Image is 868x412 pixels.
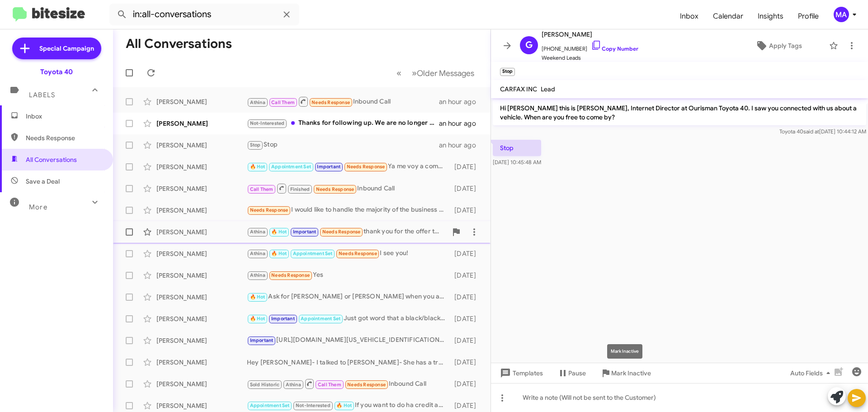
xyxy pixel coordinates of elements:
div: [DATE] [450,206,483,215]
span: 🔥 Hot [271,229,287,235]
div: [DATE] [450,379,483,388]
div: I see you! [247,248,450,259]
div: Inbound Call [247,183,450,194]
span: Needs Response [347,382,386,388]
div: Hey [PERSON_NAME]- I talked to [PERSON_NAME]- She has a truck she wants to send over to you. Can ... [247,358,450,367]
div: [PERSON_NAME] [156,141,247,150]
div: [URL][DOMAIN_NAME][US_VEHICLE_IDENTIFICATION_NUMBER] [247,335,450,346]
span: Call Them [271,99,295,105]
button: Auto Fields [783,365,841,381]
div: [PERSON_NAME] [156,97,247,106]
span: Important [271,316,295,322]
div: [DATE] [450,184,483,193]
span: Stop [250,142,261,148]
div: thank you for the offer though [247,227,447,237]
div: [PERSON_NAME] [156,401,247,410]
div: [DATE] [450,358,483,367]
span: Needs Response [347,164,385,170]
nav: Page navigation example [392,64,480,82]
span: « [396,67,401,79]
div: [PERSON_NAME] [156,314,247,323]
span: 🔥 Hot [271,251,287,256]
a: Inbox [673,3,706,29]
span: 🔥 Hot [250,316,265,322]
span: More [29,203,47,211]
span: Not-Interested [296,403,330,408]
div: an hour ago [439,119,483,128]
span: Apply Tags [769,38,802,54]
span: Needs Response [339,251,377,256]
div: [DATE] [450,336,483,345]
span: Labels [29,91,55,99]
div: If you want to do ha credit application I can figure out exactly what you would need out of pocke... [247,400,450,411]
a: Copy Number [591,45,638,52]
span: Athina [250,99,265,105]
span: G [525,38,533,52]
span: Toyota 40 [DATE] 10:44:12 AM [779,128,866,135]
div: [PERSON_NAME] [156,227,247,237]
p: Hi [PERSON_NAME] this is [PERSON_NAME], Internet Director at Ourisman Toyota 40. I saw you connec... [493,100,866,125]
div: [DATE] [450,162,483,171]
div: [PERSON_NAME] [156,206,247,215]
span: Athina [250,251,265,256]
span: Save a Deal [26,177,60,186]
span: Older Messages [417,68,474,78]
div: Inbound Call [247,96,439,107]
span: Pause [568,365,586,381]
div: Ask for [PERSON_NAME] or [PERSON_NAME] when you arrive. [247,292,450,302]
div: [DATE] [450,401,483,410]
div: [DATE] [450,314,483,323]
div: [PERSON_NAME] [156,336,247,345]
span: All Conversations [26,155,77,164]
span: Appointment Set [293,251,333,256]
div: Ya me voy a comunicar con el [247,161,450,172]
div: Thanks for following up. We are no longer in the market for a new vehicle but will reach back out... [247,118,439,128]
span: Not-Interested [250,120,285,126]
a: Special Campaign [12,38,101,59]
div: [PERSON_NAME] [156,184,247,193]
span: Athina [250,229,265,235]
span: Finished [290,186,310,192]
div: [PERSON_NAME] [156,358,247,367]
span: Weekend Leads [542,53,638,62]
span: 🔥 Hot [250,164,265,170]
a: Calendar [706,3,750,29]
button: Templates [491,365,550,381]
div: [PERSON_NAME] [156,271,247,280]
span: Important [317,164,340,170]
span: Templates [498,365,543,381]
span: Athina [250,272,265,278]
span: [PHONE_NUMBER] [542,40,638,53]
div: I would like to handle the majority of the business over the phone and when I come in I will be m... [247,205,450,215]
span: Needs Response [311,99,350,105]
small: Stop [500,68,515,76]
span: » [412,67,417,79]
span: Appointment Set [250,403,290,408]
button: Pause [550,365,593,381]
div: [PERSON_NAME] [156,293,247,302]
div: MA [834,7,849,22]
button: MA [826,7,858,22]
button: Next [406,64,480,82]
h1: All Conversations [126,37,232,51]
span: Sold Historic [250,382,280,388]
a: Insights [750,3,791,29]
span: CARFAX INC [500,85,537,93]
span: Needs Response [26,133,103,142]
span: 🔥 Hot [250,294,265,300]
div: an hour ago [439,141,483,150]
div: [DATE] [450,249,483,258]
div: Yes [247,270,450,280]
span: Needs Response [271,272,310,278]
span: said at [803,128,819,135]
span: Special Campaign [39,44,94,53]
div: [PERSON_NAME] [156,249,247,258]
button: Previous [391,64,407,82]
button: Mark Inactive [593,365,658,381]
div: [PERSON_NAME] [156,119,247,128]
span: Important [293,229,316,235]
div: [DATE] [450,293,483,302]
